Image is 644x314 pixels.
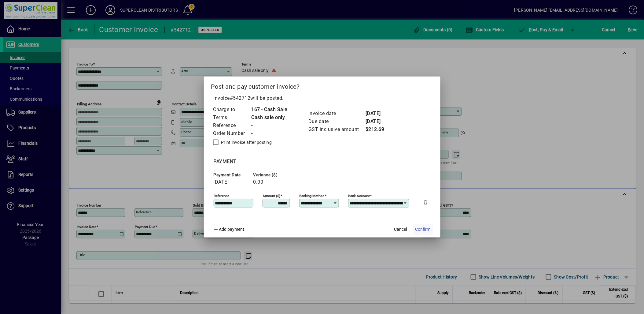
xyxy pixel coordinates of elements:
[253,179,263,185] span: 0.00
[251,106,288,114] td: 167 - Cash Sale
[213,106,251,114] td: Charge to
[348,193,370,198] mat-label: Bank Account
[214,159,237,164] span: Payment
[391,224,410,235] button: Cancel
[253,173,290,177] span: Variance ($)
[251,121,288,129] td: -
[251,114,288,121] td: Cash sale only
[300,193,325,198] mat-label: Banking method
[251,129,288,137] td: -
[230,95,251,101] span: #542712
[394,226,407,233] span: Cancel
[413,224,433,235] button: Confirm
[220,139,272,145] label: Print invoice after posting
[365,125,390,133] td: $212.69
[211,95,433,102] p: Invoice will be posted .
[214,173,250,177] span: Payment date
[219,227,244,232] span: Add payment
[263,193,281,198] mat-label: Amount ($)
[365,110,390,118] td: [DATE]
[308,118,365,125] td: Due date
[214,193,230,198] mat-label: Reference
[214,179,229,185] span: [DATE]
[204,77,440,94] h2: Post and pay customer invoice?
[213,121,251,129] td: Reference
[308,110,365,118] td: Invoice date
[213,129,251,137] td: Order Number
[308,125,365,133] td: GST inclusive amount
[365,118,390,125] td: [DATE]
[213,114,251,121] td: Terms
[415,226,431,233] span: Confirm
[211,224,247,235] button: Add payment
